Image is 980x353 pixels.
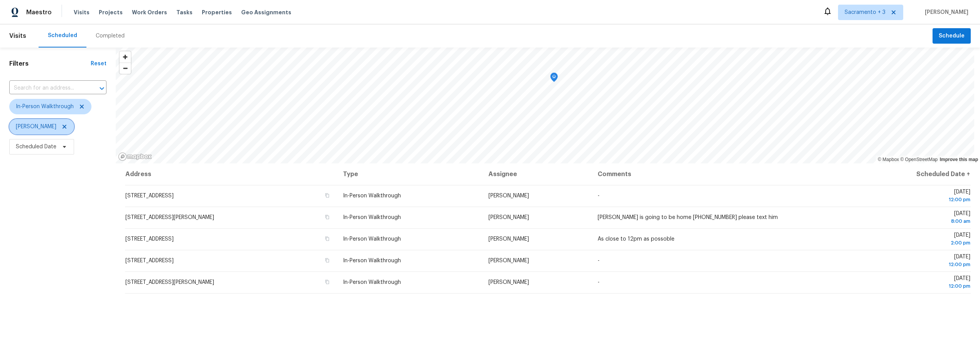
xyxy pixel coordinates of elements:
[852,261,970,268] div: 12:00 pm
[120,51,131,63] button: Zoom in
[343,236,401,242] span: In-Person Walkthrough
[96,32,125,40] div: Completed
[132,8,167,16] span: Work Orders
[125,258,174,263] span: [STREET_ADDRESS]
[91,60,106,68] div: Reset
[16,143,56,151] span: Scheduled Date
[9,60,91,68] h1: Filters
[99,8,123,16] span: Projects
[120,63,131,74] button: Zoom out
[488,215,529,220] span: [PERSON_NAME]
[852,282,970,290] div: 12:00 pm
[598,258,600,263] span: -
[125,163,337,185] th: Address
[845,163,971,185] th: Scheduled Date ↑
[852,211,970,225] span: [DATE]
[845,8,885,16] span: Sacramento + 3
[940,157,978,162] a: Improve this map
[591,163,845,185] th: Comments
[26,8,52,16] span: Maestro
[343,258,401,263] span: In-Person Walkthrough
[922,8,968,16] span: [PERSON_NAME]
[488,258,529,263] span: [PERSON_NAME]
[125,236,174,242] span: [STREET_ADDRESS]
[116,48,974,163] canvas: Map
[488,193,529,199] span: [PERSON_NAME]
[324,257,331,264] button: Copy Address
[488,280,529,285] span: [PERSON_NAME]
[125,193,174,199] span: [STREET_ADDRESS]
[324,192,331,199] button: Copy Address
[48,32,77,39] div: Scheduled
[16,103,74,110] span: In-Person Walkthrough
[16,123,56,131] span: [PERSON_NAME]
[878,157,899,162] a: Mapbox
[118,152,152,161] a: Mapbox homepage
[202,8,232,16] span: Properties
[933,28,971,44] button: Schedule
[900,157,938,162] a: OpenStreetMap
[125,215,214,220] span: [STREET_ADDRESS][PERSON_NAME]
[852,239,970,247] div: 2:00 pm
[96,83,107,94] button: Open
[488,236,529,242] span: [PERSON_NAME]
[324,235,331,242] button: Copy Address
[324,278,331,285] button: Copy Address
[852,189,970,204] span: [DATE]
[343,280,401,285] span: In-Person Walkthrough
[9,82,85,94] input: Search for an address...
[550,73,558,85] div: Map marker
[9,27,26,44] span: Visits
[482,163,592,185] th: Assignee
[598,280,600,285] span: -
[125,280,214,285] span: [STREET_ADDRESS][PERSON_NAME]
[337,163,482,185] th: Type
[852,276,970,290] span: [DATE]
[241,8,291,16] span: Geo Assignments
[939,31,965,41] span: Schedule
[852,196,970,204] div: 12:00 pm
[852,233,970,247] span: [DATE]
[176,10,193,15] span: Tasks
[852,254,970,268] span: [DATE]
[598,236,674,242] span: As close to 12pm as possoble
[598,193,600,199] span: -
[324,214,331,221] button: Copy Address
[852,217,970,225] div: 8:00 am
[598,215,778,220] span: [PERSON_NAME] is going to be home [PHONE_NUMBER] please text him
[74,8,90,16] span: Visits
[343,215,401,220] span: In-Person Walkthrough
[343,193,401,199] span: In-Person Walkthrough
